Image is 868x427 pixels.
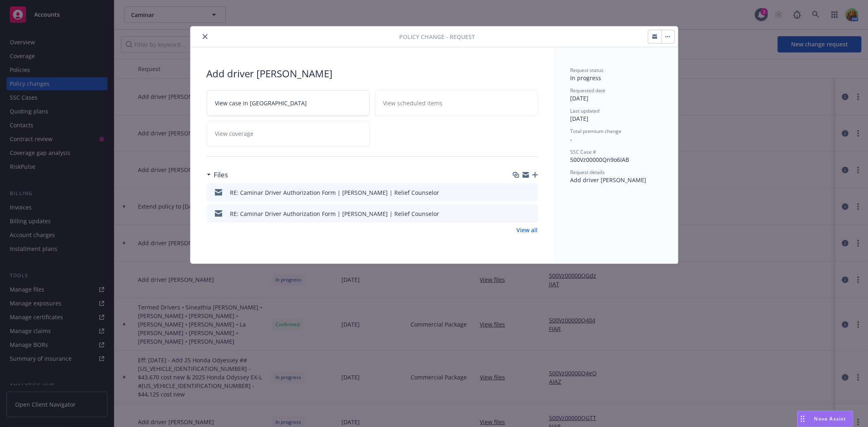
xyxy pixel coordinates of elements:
[571,74,601,82] span: In progress
[207,67,538,81] div: Add driver [PERSON_NAME]
[207,90,370,116] a: View case in [GEOGRAPHIC_DATA]
[571,115,589,122] span: [DATE]
[571,169,605,176] span: Request details
[571,148,597,155] span: SSC Case #
[527,188,535,197] button: preview file
[214,170,228,180] h3: Files
[517,226,538,234] a: View all
[798,411,808,427] div: Drag to move
[200,32,210,41] button: close
[207,170,228,180] div: Files
[571,107,600,114] span: Last updated
[571,87,606,94] span: Requested date
[230,188,439,197] div: RE: Caminar Driver Authorization Form | [PERSON_NAME] | Relief Counselor
[571,176,647,184] span: Add driver [PERSON_NAME]
[571,128,622,135] span: Total premium change
[230,209,439,218] div: RE: Caminar Driver Authorization Form | [PERSON_NAME] | Relief Counselor
[215,99,307,107] span: View case in [GEOGRAPHIC_DATA]
[514,209,521,218] button: download file
[571,135,573,143] span: -
[571,67,604,74] span: Request status
[400,33,475,41] span: Policy change - Request
[514,188,521,197] button: download file
[527,209,535,218] button: preview file
[797,411,853,427] button: Nova Assist
[571,156,630,163] span: 500Vz00000Qn9o6IAB
[814,415,846,422] span: Nova Assist
[571,94,589,102] span: [DATE]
